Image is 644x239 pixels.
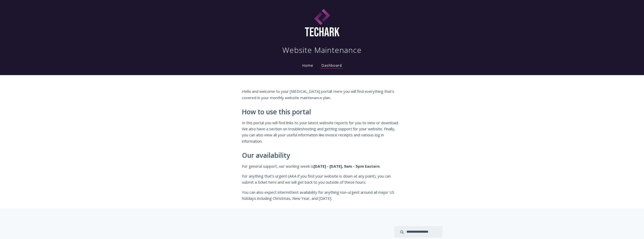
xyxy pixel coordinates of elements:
h1: Website Maintenance [282,45,362,55]
p: In this portal you will find links to your latest website reports for you to view or download. We... [242,120,402,144]
strong: [DATE] - [DATE], 9am - 5pm Eastern [314,164,380,169]
p: Hello and welcome to your [MEDICAL_DATA] portal! Here you will find everything that's covered in ... [242,88,402,101]
h2: Our availability [242,152,402,159]
h2: How to use this portal [242,108,402,116]
p: For anything that's urgent (AKA if you find your website is down at any point), you can submit a ... [242,173,402,185]
a: Dashboard [320,63,343,69]
input: search input [394,226,442,237]
p: You can also expect intermittent availability for anything non-urgent around all major US holiday... [242,189,402,202]
a: Home [301,63,314,68]
p: For general support, our working week is . [242,163,402,169]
